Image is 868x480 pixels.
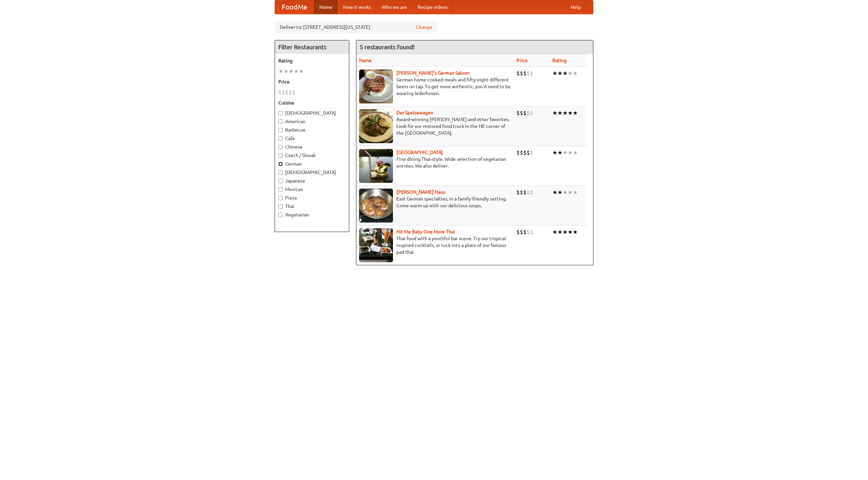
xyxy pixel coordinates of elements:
li: ★ [557,109,563,117]
li: $ [523,189,527,196]
input: American [278,119,283,124]
a: [PERSON_NAME] Haus [396,189,445,195]
li: $ [516,70,520,77]
li: $ [520,228,523,236]
li: $ [527,149,530,156]
li: ★ [563,109,568,117]
li: $ [520,149,523,156]
li: ★ [568,149,573,156]
input: Pizza [278,196,283,200]
li: ★ [294,68,299,75]
input: Barbecue [278,128,283,132]
li: ★ [573,109,578,117]
a: Recipe videos [412,0,453,14]
label: Vegetarian [278,211,346,218]
input: Cafe [278,136,283,141]
li: ★ [557,228,563,236]
input: [DEMOGRAPHIC_DATA] [278,111,283,115]
label: Chinese [278,143,346,150]
li: $ [520,189,523,196]
li: ★ [568,189,573,196]
label: German [278,160,346,167]
h4: Filter Restaurants [275,40,349,54]
li: ★ [573,228,578,236]
li: $ [292,89,295,96]
li: $ [516,109,520,117]
h5: Rating [278,57,346,64]
a: Der Speisewagen [396,110,433,115]
li: ★ [289,68,294,75]
b: Hit Me Baby One More Thai [396,229,455,234]
h5: Price [278,78,346,85]
li: ★ [283,68,289,75]
a: Rating [552,58,567,63]
li: $ [523,149,527,156]
h5: Cuisine [278,99,346,106]
li: ★ [568,70,573,77]
li: ★ [552,189,557,196]
li: ★ [278,68,283,75]
b: [PERSON_NAME]'s German Saloon [396,70,470,76]
p: Fine dining Thai-style. Wide selection of vegetarian entrées. We also deliver. [359,156,511,169]
a: [GEOGRAPHIC_DATA] [396,150,443,155]
li: ★ [563,149,568,156]
li: $ [289,89,292,96]
li: $ [530,70,533,77]
li: ★ [557,70,563,77]
li: $ [527,70,530,77]
li: ★ [552,70,557,77]
label: [DEMOGRAPHIC_DATA] [278,110,346,116]
p: German home-cooked meals and fifty-eight different beers on tap. To get more authentic, you'd nee... [359,76,511,97]
label: Thai [278,203,346,210]
li: $ [516,228,520,236]
label: [DEMOGRAPHIC_DATA] [278,169,346,176]
a: Price [516,58,528,63]
li: $ [516,149,520,156]
input: [DEMOGRAPHIC_DATA] [278,170,283,175]
li: ★ [573,70,578,77]
img: esthers.jpg [359,70,393,103]
li: ★ [568,109,573,117]
li: ★ [568,228,573,236]
li: $ [530,189,533,196]
input: Chinese [278,145,283,149]
li: $ [530,149,533,156]
li: ★ [299,68,304,75]
li: $ [530,228,533,236]
p: Award-winning [PERSON_NAME] and other favorites. Look for our restored food truck in the NE corne... [359,116,511,136]
img: satay.jpg [359,149,393,183]
a: FoodMe [275,0,314,14]
a: Help [565,0,586,14]
label: Czech / Slovak [278,152,346,159]
img: kohlhaus.jpg [359,189,393,223]
li: $ [282,89,285,96]
li: $ [523,228,527,236]
p: Thai food with a youthful bar scene. Try our tropical inspired cocktails, or tuck into a plate of... [359,235,511,255]
li: $ [527,228,530,236]
div: Deliver to: [STREET_ADDRESS][US_STATE] [275,21,437,33]
li: ★ [552,109,557,117]
input: Czech / Slovak [278,153,283,158]
li: ★ [557,189,563,196]
li: $ [523,70,527,77]
label: Pizza [278,194,346,201]
label: Mexican [278,186,346,193]
input: Vegetarian [278,213,283,217]
li: ★ [557,149,563,156]
li: $ [285,89,289,96]
a: How it works [338,0,376,14]
label: Barbecue [278,127,346,133]
img: speisewagen.jpg [359,109,393,143]
p: East German specialties, in a family-friendly setting. Come warm up with our delicious soups. [359,195,511,209]
input: Japanese [278,179,283,183]
li: $ [527,189,530,196]
input: Mexican [278,187,283,192]
input: Thai [278,204,283,209]
li: $ [278,89,282,96]
a: Name [359,58,372,63]
li: $ [527,109,530,117]
li: ★ [573,149,578,156]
